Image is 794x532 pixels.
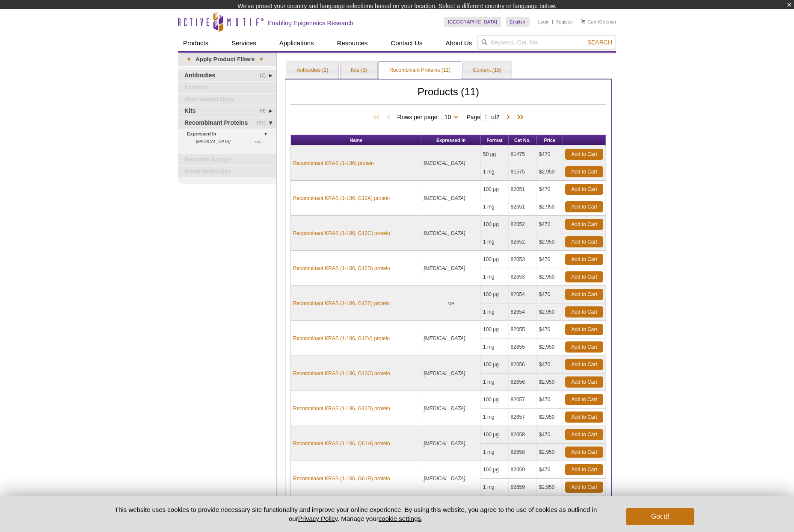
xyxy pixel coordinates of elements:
a: Recombinant KRAS (1-186, Q61H) protein [293,440,390,447]
td: 82651 [509,198,537,216]
button: Search [585,38,615,46]
a: Recombinant KRAS (1-186, G13D) protein [293,405,390,412]
i: [MEDICAL_DATA] [424,265,465,271]
td: $2,950 [537,479,563,496]
th: Format [481,135,509,146]
a: Add to Cart [565,201,603,212]
td: 100 µg [481,216,509,233]
a: Add to Cart [565,341,603,353]
p: This website uses cookies to provide necessary site functionality and improve your online experie... [100,505,612,523]
td: $470 [537,216,563,233]
td: $2,950 [537,444,563,461]
i: [MEDICAL_DATA] [424,335,465,341]
a: Add to Cart [565,411,603,423]
td: $2,950 [537,163,563,181]
a: Add to Cart [565,254,603,265]
a: Products [178,35,213,51]
i: [MEDICAL_DATA] [196,139,231,144]
a: Kits (3) [341,62,377,79]
a: (10) [MEDICAL_DATA] [196,138,266,145]
a: Add to Cart [565,289,603,300]
td: 100 µg [481,321,509,338]
td: 1 mg [481,163,509,181]
a: Services [226,35,261,51]
td: $470 [537,181,563,198]
a: Register [555,19,573,25]
a: Add to Cart [565,219,603,230]
td: $2,950 [537,409,563,426]
td: 82655 [509,338,537,356]
td: 100 µg [481,426,509,444]
a: Fluorescent Dyes [178,94,276,105]
td: 1 mg [481,303,509,321]
td: 100 µg [481,461,509,479]
td: $470 [537,461,563,479]
th: Price [537,135,563,146]
td: 100 µg [481,251,509,268]
a: Content (15) [462,62,512,79]
a: Add to Cart [565,324,603,335]
a: Recombinant KRAS (1-186, G12A) protein [293,194,390,202]
td: 1 mg [481,444,509,461]
input: Keyword, Cat. No. [477,35,616,50]
span: Search [587,39,612,46]
a: ▾Apply Product Filters▾ [178,53,276,66]
i: [MEDICAL_DATA] [424,160,465,166]
td: 82054 [509,286,537,303]
td: $470 [537,356,563,373]
button: Got it! [626,508,694,525]
a: Recombinant KRAS (1-186, G12S) protein [293,300,390,307]
i: [MEDICAL_DATA] [424,230,465,236]
td: 100 µg [481,356,509,373]
a: Login [538,19,550,25]
td: 1 mg [481,233,509,251]
th: Name [291,135,421,146]
button: cookie settings [379,515,421,522]
td: $2,950 [537,373,563,391]
td: 82657 [509,409,537,426]
a: Applications [274,35,319,51]
h2: Products (11) [290,88,606,105]
i: [MEDICAL_DATA] [424,476,465,482]
span: First Page [371,113,384,122]
a: Recombinant KRAS (1-186, G13C) protein [293,370,390,377]
td: 81575 [509,163,537,181]
td: 82051 [509,181,537,198]
a: Add to Cart [565,464,603,475]
i: [MEDICAL_DATA] [424,195,465,201]
a: (3)Kits [178,106,276,117]
a: Contact Us [385,35,427,51]
img: Your Cart [581,19,585,24]
td: 82059 [509,461,537,479]
a: Cart [581,19,596,25]
a: Add to Cart [565,482,603,493]
td: 1 mg [481,198,509,216]
td: 1 mg [481,268,509,286]
th: Cat No. [509,135,537,146]
td: 1 mg [481,409,509,426]
td: 82058 [509,426,537,444]
td: 82658 [509,444,537,461]
a: Add to Cart [565,447,603,458]
a: Antibodies (2) [286,62,338,79]
a: Extracts [178,82,276,93]
span: ▾ [255,56,268,63]
i: [MEDICAL_DATA] [424,370,465,376]
td: 1 mg [481,479,509,496]
a: Recombinant KRAS (1-186, G61R) protein [293,475,390,482]
td: $470 [537,146,563,163]
a: [GEOGRAPHIC_DATA] [444,17,501,27]
td: 81475 [509,146,537,163]
a: Privacy Policy [298,515,338,522]
h2: Enabling Epigenetics Research [268,19,353,27]
td: 82052 [509,216,537,233]
td: $470 [537,391,563,409]
i: [MEDICAL_DATA] [424,441,465,447]
td: $2,950 [537,198,563,216]
a: Resources [332,35,373,51]
span: (3) [260,106,270,117]
a: About Us [441,35,477,51]
span: (11) [257,118,270,129]
a: (11)Recombinant Proteins [178,118,276,129]
a: Add to Cart [565,236,603,247]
